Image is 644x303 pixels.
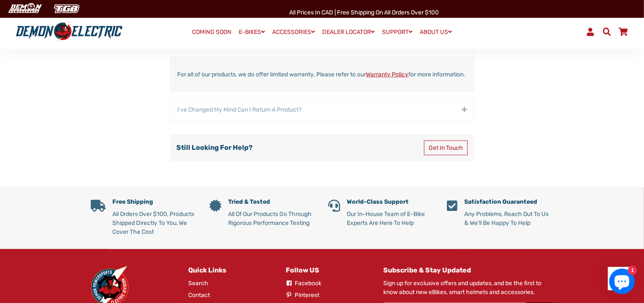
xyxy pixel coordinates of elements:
h5: Satisfaction Guaranteed [465,199,553,206]
p: For all of our products, we do offer limited warranty. Please refer to our for more information. [177,70,467,79]
span: I've Changed my Mind Can I Return a Product? [177,105,301,114]
h4: Follow US [286,266,371,274]
a: ABOUT US [417,26,455,38]
a: DEALER LOCATOR [319,26,378,38]
p: All Orders Over $100, Products Shipped Directly To You, We Cover The Cost [113,210,197,236]
h5: World-Class Support [347,199,435,206]
p: Our In-House Team of E-Bike Experts Are Here To Help [347,210,435,227]
p: Sign up for exclusive offers and updates, and be the first to know about new eBikes, smart helmet... [384,279,553,297]
h4: Quick Links [189,266,273,274]
h4: Still Looking for Help? [176,143,253,151]
a: Search [189,279,209,288]
span: All Prices in CAD | Free shipping on all orders over $100 [289,9,439,16]
p: Any Problems, Reach Out To Us & We'll Be Happy To Help [465,210,553,227]
a: Pinterest [286,291,320,300]
a: Get in Touch [424,140,468,155]
h5: Free Shipping [113,199,197,206]
a: E-BIKES [236,26,268,38]
img: TGB Canada [49,2,84,16]
img: Demon Electric [4,2,45,16]
a: Facebook [286,279,322,288]
a: SUPPORT [379,26,415,38]
a: Warranty Policy [366,71,408,78]
h5: Tried & Tested [229,199,316,206]
inbox-online-store-chat: Shopify online store chat [607,269,637,296]
a: Contact [189,291,210,300]
p: All Of Our Products Go Through Rigorous Performance Testing [229,210,316,227]
a: ACCESSORIES [269,26,318,38]
img: Demon Electric logo [13,21,125,43]
h4: Subscribe & Stay Updated [384,266,553,274]
a: COMING SOON [189,26,234,38]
